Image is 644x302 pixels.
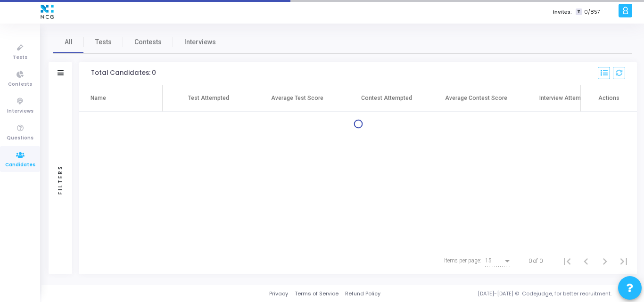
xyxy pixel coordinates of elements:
button: Previous page [577,252,595,270]
a: Refund Policy [345,290,380,298]
div: Total Candidates: 0 [91,69,156,77]
span: Questions [7,134,33,142]
button: Next page [595,252,614,270]
span: Contests [8,81,32,89]
span: 0/857 [584,8,600,16]
th: Actions [580,85,637,112]
span: 15 [485,257,492,264]
span: All [65,37,73,47]
div: [DATE]-[DATE] © Codejudge, for better recruitment. [380,290,632,298]
span: T [576,8,582,16]
span: Contests [134,37,162,47]
span: Candidates [5,161,35,169]
span: Interviews [184,37,216,47]
th: Average Contest Score [431,85,521,112]
span: Tests [95,37,112,47]
div: Name [91,94,106,102]
th: Test Attempted [163,85,252,112]
mat-select: Items per page: [485,258,512,264]
img: logo [38,2,56,21]
span: Interviews [7,107,33,115]
div: Filters [56,128,65,231]
button: Last page [614,252,633,270]
th: Average Test Score [252,85,342,112]
div: 0 of 0 [528,257,543,265]
div: Items per page: [444,256,481,265]
th: Interview Attempted [521,85,611,112]
span: Tests [13,54,27,62]
a: Terms of Service [295,290,339,298]
a: Privacy [269,290,288,298]
th: Contest Attempted [342,85,431,112]
button: First page [558,252,577,270]
label: Invites: [553,8,572,16]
